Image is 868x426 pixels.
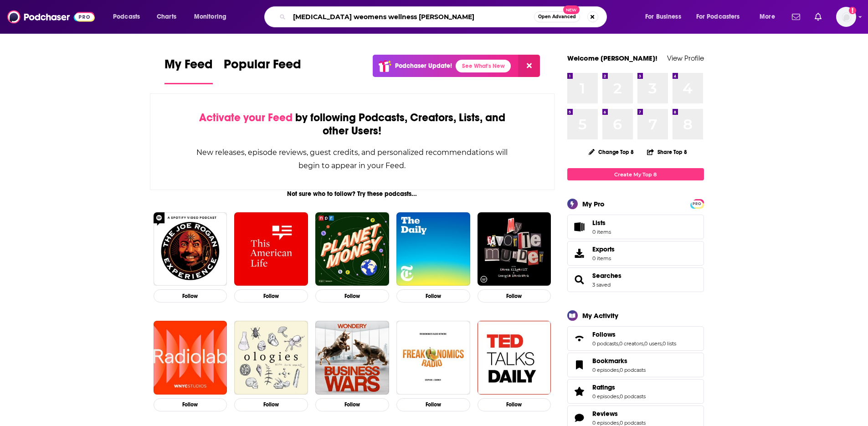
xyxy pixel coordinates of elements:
a: 0 podcasts [620,393,646,400]
a: Ratings [592,383,646,391]
img: User Profile [836,7,856,27]
a: Searches [592,272,621,280]
span: 0 items [592,255,615,262]
a: 0 podcasts [620,367,646,373]
button: Show profile menu [836,7,856,27]
a: Exports [567,241,704,266]
span: , [662,340,663,347]
div: New releases, episode reviews, guest credits, and personalized recommendations will begin to appe... [196,146,509,172]
button: Follow [154,398,227,411]
span: Bookmarks [592,357,627,365]
img: Business Wars [315,321,389,395]
span: Exports [592,245,615,253]
span: , [619,393,620,400]
button: open menu [753,10,786,24]
a: Searches [570,273,589,286]
img: TED Talks Daily [478,321,551,395]
img: The Joe Rogan Experience [154,212,227,286]
p: Podchaser Update! [395,62,452,70]
img: Ologies with Alie Ward [234,321,308,395]
a: Reviews [570,411,589,424]
a: 0 creators [619,340,643,347]
a: Lists [567,215,704,239]
button: Share Top 8 [647,143,688,161]
a: Welcome [PERSON_NAME]! [567,54,657,62]
img: My Favorite Murder with Karen Kilgariff and Georgia Hardstark [478,212,551,286]
a: Bookmarks [570,359,589,371]
a: 0 episodes [592,420,619,426]
button: open menu [639,10,693,24]
a: Popular Feed [224,56,301,84]
span: , [643,340,644,347]
a: PRO [692,200,703,207]
span: Ratings [567,379,704,404]
a: See What's New [456,60,511,72]
a: My Feed [164,56,213,84]
button: Follow [478,289,551,303]
img: Planet Money [315,212,389,286]
span: For Podcasters [696,10,740,23]
span: My Feed [164,56,213,77]
span: Monitoring [194,10,226,23]
a: 0 users [644,340,662,347]
span: Activate your Feed [199,111,293,124]
button: Follow [478,398,551,411]
a: 0 podcasts [592,340,618,347]
button: Follow [396,398,470,411]
span: Searches [567,267,704,292]
span: Follows [592,330,616,339]
a: 0 podcasts [620,420,646,426]
img: Podchaser - Follow, Share and Rate Podcasts [7,8,95,26]
span: Reviews [592,410,618,418]
a: 0 episodes [592,393,619,400]
span: Lists [592,219,611,227]
button: Follow [154,289,227,303]
a: Bookmarks [592,357,646,365]
span: Follows [567,326,704,351]
button: Follow [396,289,470,303]
a: Charts [151,10,182,24]
a: 3 saved [592,282,611,288]
img: This American Life [234,212,308,286]
span: Open Advanced [538,15,576,19]
span: 0 items [592,229,611,235]
span: Popular Feed [224,56,301,77]
button: Follow [234,289,308,303]
span: Logged in as EmilyCleary [836,7,856,27]
a: The Daily [396,212,470,286]
span: Podcasts [113,10,140,23]
button: Follow [315,289,389,303]
span: Charts [157,10,176,23]
div: Search podcasts, credits, & more... [273,6,616,27]
span: Exports [570,247,589,260]
div: by following Podcasts, Creators, Lists, and other Users! [196,111,509,138]
a: Reviews [592,410,646,418]
span: For Business [645,10,681,23]
img: Radiolab [154,321,227,395]
span: Lists [570,221,589,233]
a: 0 lists [663,340,676,347]
button: Follow [234,398,308,411]
a: Show notifications dropdown [788,9,804,25]
div: Not sure who to follow? Try these podcasts... [150,190,555,198]
button: open menu [107,10,152,24]
span: New [563,5,580,14]
img: Freakonomics Radio [396,321,470,395]
svg: Add a profile image [849,7,856,14]
a: Create My Top 8 [567,168,704,180]
button: open menu [188,10,238,24]
a: Follows [592,330,676,339]
span: PRO [692,200,703,207]
button: open menu [690,10,753,24]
